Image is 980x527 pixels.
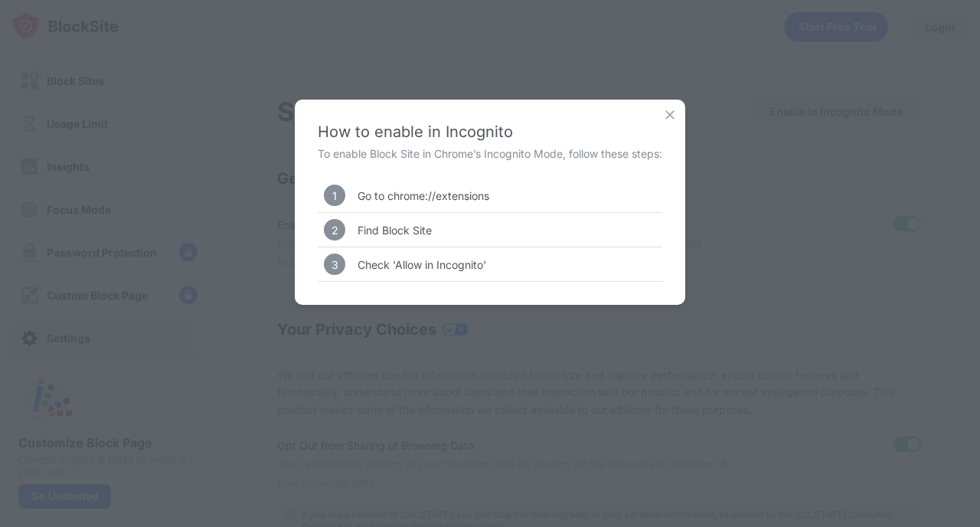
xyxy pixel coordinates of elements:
[358,224,432,237] div: Find Block Site
[358,189,489,202] div: Go to chrome://extensions
[324,185,345,206] div: 1
[358,258,486,271] div: Check 'Allow in Incognito'
[324,219,345,241] div: 2
[318,147,662,160] div: To enable Block Site in Chrome’s Incognito Mode, follow these steps:
[318,123,662,141] div: How to enable in Incognito
[662,107,678,123] img: x-button.svg
[324,254,345,275] div: 3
